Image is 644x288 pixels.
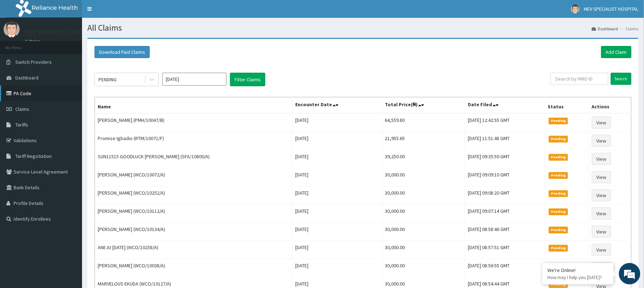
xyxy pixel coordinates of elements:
td: SUN11515 GOODLUCK [PERSON_NAME] (SFA/10800/A) [95,150,292,168]
td: [DATE] 09:35:50 GMT [465,150,545,168]
td: [DATE] 11:51:48 GMT [465,132,545,150]
span: Pending [549,227,568,233]
th: Total Price(₦) [382,97,465,114]
a: View [592,117,611,129]
input: Select Month and Year [162,73,226,86]
p: MEV SPECIALIST HOSPITAL [25,29,98,35]
p: How may I help you today? [548,274,608,281]
a: View [592,226,611,238]
li: Claims [619,26,639,32]
span: Switch Providers [15,59,52,65]
td: [DATE] [292,205,382,223]
td: Promise Igbadio (RTM/10071/F) [95,132,292,150]
td: [DATE] [292,186,382,205]
td: [DATE] 09:08:20 GMT [465,186,545,205]
td: 30,000.00 [382,168,465,186]
a: View [592,207,611,220]
td: ANEJU [DATE] (WCO/10258/A) [95,241,292,259]
td: 30,000.00 [382,223,465,241]
td: [PERSON_NAME] (WCO/10038/A) [95,259,292,277]
td: [DATE] [292,132,382,150]
td: [DATE] [292,113,382,132]
td: [PERSON_NAME] (WCO/10134/A) [95,223,292,241]
button: Download Paid Claims [94,46,150,58]
input: Search [611,73,632,85]
a: View [592,189,611,201]
td: [DATE] [292,259,382,277]
th: Name [95,97,292,114]
td: [DATE] [292,168,382,186]
td: [DATE] [292,150,382,168]
td: [PERSON_NAME] (WCO/10072/A) [95,168,292,186]
td: [DATE] 09:09:10 GMT [465,168,545,186]
a: View [592,171,611,183]
span: Pending [549,154,568,160]
span: Pending [549,118,568,124]
span: Pending [549,172,568,179]
td: 30,000.00 [382,186,465,205]
a: View [592,262,611,274]
td: [PERSON_NAME] (WCO/10252/A) [95,186,292,205]
td: 30,000.00 [382,205,465,223]
td: [DATE] 08:58:46 GMT [465,223,545,241]
span: Dashboard [15,74,39,81]
span: Pending [549,209,568,215]
td: [DATE] 08:57:51 GMT [465,241,545,259]
a: View [592,153,611,165]
td: [PERSON_NAME] (WCO/10112/A) [95,205,292,223]
td: 64,559.80 [382,113,465,132]
span: Pending [549,245,568,251]
div: We're Online! [548,267,608,273]
th: Actions [589,97,632,114]
td: [DATE] 09:07:14 GMT [465,205,545,223]
img: User Image [571,5,580,14]
a: View [592,244,611,256]
a: View [592,135,611,147]
span: Tariffs [15,122,28,128]
th: Date Filed [465,97,545,114]
span: Pending [549,190,568,197]
div: PENDING [98,76,117,83]
span: Pending [549,136,568,142]
td: 30,000.00 [382,259,465,277]
td: [DATE] 12:42:55 GMT [465,113,545,132]
img: User Image [4,21,20,37]
th: Encounter Date [292,97,382,114]
td: 21,955.65 [382,132,465,150]
span: Pending [549,281,568,288]
td: 30,000.00 [382,241,465,259]
td: [PERSON_NAME] (PMH/10047/B) [95,113,292,132]
a: Dashboard [592,26,618,32]
a: Online [25,39,42,44]
a: Add Claim [601,46,632,58]
input: Search by HMO ID [551,73,608,85]
td: 39,250.00 [382,150,465,168]
td: [DATE] [292,223,382,241]
button: Filter Claims [230,73,265,86]
th: Status [545,97,589,114]
span: MEV SPECIALIST HOSPITAL [584,6,639,12]
span: Tariff Negotiation [15,153,52,159]
span: Claims [15,106,29,112]
td: [DATE] [292,241,382,259]
td: [DATE] 08:56:55 GMT [465,259,545,277]
h1: All Claims [87,23,639,32]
